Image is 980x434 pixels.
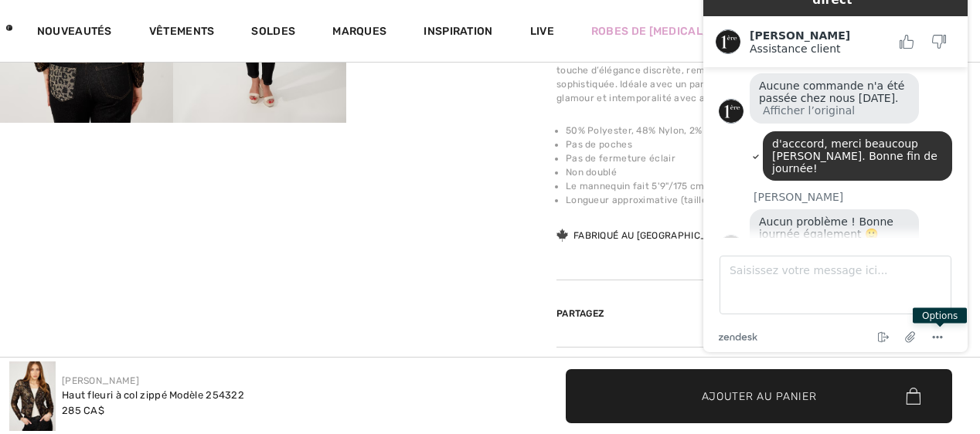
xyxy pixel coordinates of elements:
a: Live [530,23,554,39]
img: Bag.svg [906,388,920,405]
li: Pas de fermeture éclair [566,151,943,165]
span: Partagez [556,308,604,319]
div: Sublimez vos tenues de soirée avec cette veste raffinée, confectionnée dans une dentelle florale ... [556,22,943,105]
img: Haut fleuri &agrave; col zipp&eacute; mod&egrave;le 254322 [9,361,56,431]
span: Ajouter au panier [702,388,817,404]
div: Fabriqué au [GEOGRAPHIC_DATA] [556,229,734,242]
span: Chat [34,11,66,25]
img: 1ère Avenue [6,12,12,43]
li: 50% Polyester, 48% Nylon, 2% Elastane [566,124,943,137]
li: Le mannequin fait 5'9"/175 cm et porte une taille 6. [566,179,943,193]
button: Ajouter au panier [566,369,952,423]
a: Marques [332,25,386,41]
li: Pas de poches [566,137,943,151]
a: Soldes [251,25,295,41]
span: Inspiration [424,25,492,41]
a: [PERSON_NAME] [62,375,139,386]
li: Longueur approximative (taille 12) : 24" - 61 cm [566,193,943,207]
li: Non doublé [566,165,943,179]
a: Nouveautés [37,25,112,41]
a: Vêtements [149,25,215,41]
div: Haut fleuri à col zippé Modèle 254322 [62,388,244,403]
a: Robes de [MEDICAL_DATA] [591,23,744,39]
span: 285 CA$ [62,405,104,416]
